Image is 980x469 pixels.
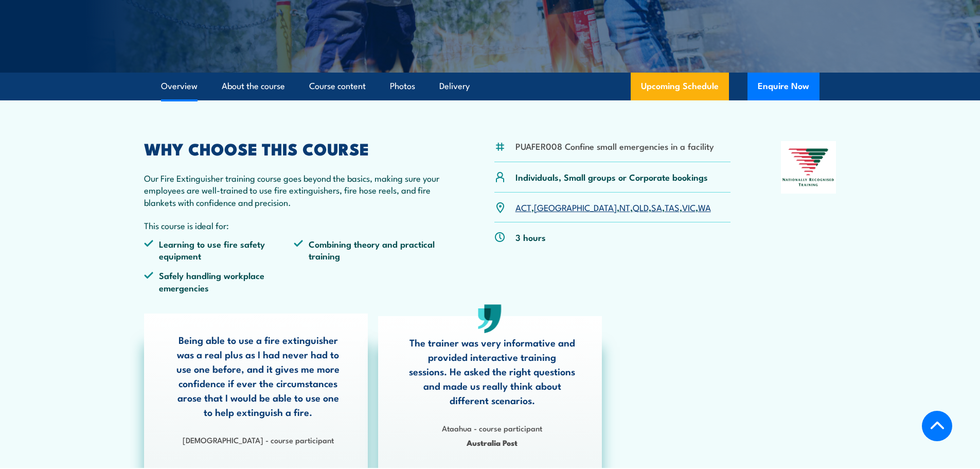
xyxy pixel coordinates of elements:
li: PUAFER008 Confine small emergencies in a facility [515,140,714,152]
button: Enquire Now [747,73,819,100]
a: Delivery [439,73,470,100]
li: Combining theory and practical training [294,238,444,262]
h2: WHY CHOOSE THIS COURSE [144,141,444,155]
strong: [DEMOGRAPHIC_DATA] - course participant [183,434,334,445]
a: Upcoming Schedule [631,73,729,100]
li: Learning to use fire safety equipment [144,238,294,262]
p: , , , , , , , [515,201,711,213]
a: QLD [633,201,649,213]
a: WA [698,201,711,213]
p: Our Fire Extinguisher training course goes beyond the basics, making sure your employees are well... [144,172,444,208]
p: Individuals, Small groups or Corporate bookings [515,171,708,183]
p: The trainer was very informative and provided interactive training sessions. He asked the right q... [408,335,576,407]
p: 3 hours [515,231,546,243]
a: [GEOGRAPHIC_DATA] [534,201,617,213]
p: Being able to use a fire extinguisher was a real plus as I had never had to use one before, and i... [174,333,342,419]
a: About the course [222,73,285,100]
a: ACT [515,201,531,213]
a: SA [651,201,662,213]
a: VIC [682,201,696,213]
strong: Ataahua - course participant [442,422,542,433]
a: Photos [390,73,415,100]
a: Course content [309,73,366,100]
a: NT [619,201,630,213]
p: This course is ideal for: [144,219,444,231]
img: Nationally Recognised Training logo. [781,141,836,194]
span: Australia Post [408,437,576,448]
a: Overview [161,73,198,100]
li: Safely handling workplace emergencies [144,269,294,293]
a: TAS [665,201,680,213]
